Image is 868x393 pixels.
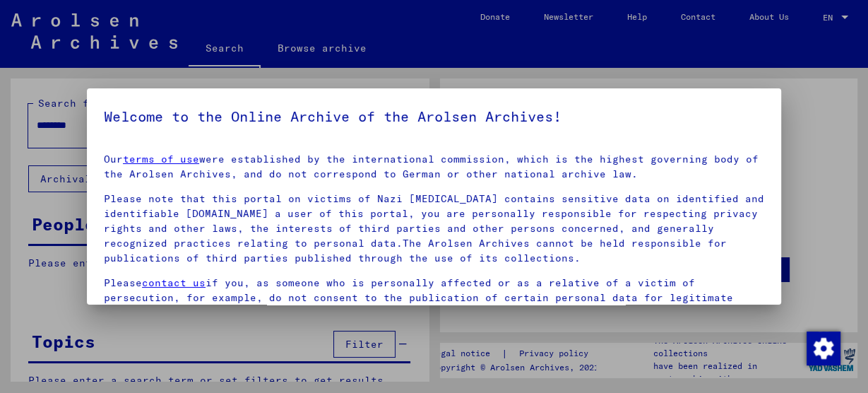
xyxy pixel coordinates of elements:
h5: Welcome to the Online Archive of the Arolsen Archives! [104,105,764,128]
a: terms of use [123,153,199,165]
a: contact us [142,276,206,289]
p: Please if you, as someone who is personally affected or as a relative of a victim of persecution,... [104,276,764,320]
p: Our were established by the international commission, which is the highest governing body of the ... [104,152,764,182]
p: Please note that this portal on victims of Nazi [MEDICAL_DATA] contains sensitive data on identif... [104,192,764,266]
img: Change consent [807,332,840,365]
